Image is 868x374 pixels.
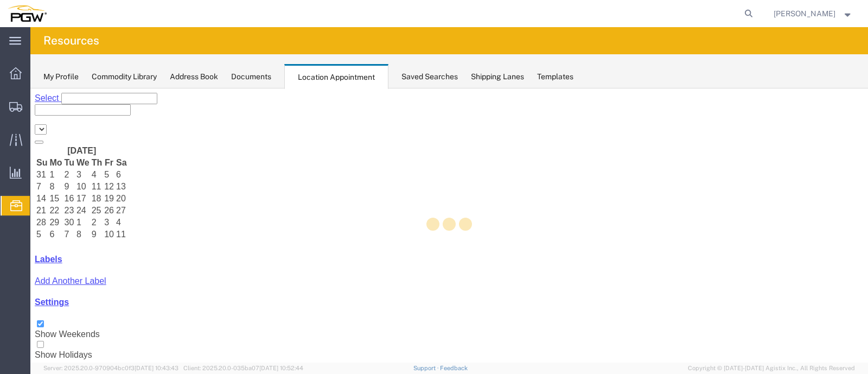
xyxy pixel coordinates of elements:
[688,364,855,373] span: Copyright © [DATE]-[DATE] Agistix Inc., All Rights Reserved
[774,8,835,20] span: Janet Claytor
[46,81,60,92] td: 3
[85,129,97,140] td: 4
[18,105,32,116] td: 15
[5,105,17,116] td: 14
[18,117,32,128] td: 22
[4,188,76,197] a: Add Another Label
[440,365,468,371] a: Feedback
[46,117,60,128] td: 24
[34,93,44,104] td: 9
[85,93,97,104] td: 13
[18,81,32,92] td: 1
[85,81,97,92] td: 6
[46,141,60,151] td: 8
[4,5,31,14] a: Select
[92,71,157,83] div: Commodity Library
[61,81,73,92] td: 4
[61,117,73,128] td: 25
[18,69,32,80] th: Mo
[46,105,60,116] td: 17
[4,166,32,175] a: Labels
[4,209,39,218] a: Settings
[537,71,573,83] div: Templates
[5,141,17,151] td: 5
[7,252,14,259] input: Show Holidays
[73,141,84,151] td: 10
[61,129,73,140] td: 2
[183,365,303,371] span: Client: 2025.20.0-035ba07
[34,105,44,116] td: 16
[4,252,62,271] label: Show Holidays
[5,69,17,80] th: Su
[471,71,524,83] div: Shipping Lanes
[73,81,84,92] td: 5
[413,365,441,371] a: Support
[18,57,84,68] th: [DATE]
[18,93,32,104] td: 8
[259,365,303,371] span: [DATE] 10:52:44
[61,93,73,104] td: 11
[34,69,44,80] th: Tu
[46,129,60,140] td: 1
[7,232,14,239] input: Show Weekends
[18,141,32,151] td: 6
[85,141,97,151] td: 11
[401,71,458,83] div: Saved Searches
[5,129,17,140] td: 28
[73,93,84,104] td: 12
[8,5,47,22] img: logo
[4,231,69,250] label: Show Weekends
[34,129,44,140] td: 30
[73,69,84,80] th: Fr
[85,69,97,80] th: Sa
[34,141,44,151] td: 7
[4,5,28,14] span: Select
[61,141,73,151] td: 9
[5,93,17,104] td: 7
[43,365,178,371] span: Server: 2025.20.0-970904bc0f3
[61,69,73,80] th: Th
[135,365,178,371] span: [DATE] 10:43:43
[85,105,97,116] td: 20
[34,117,44,128] td: 23
[5,117,17,128] td: 21
[73,117,84,128] td: 26
[43,27,99,54] h4: Resources
[46,93,60,104] td: 10
[5,81,17,92] td: 31
[43,71,79,83] div: My Profile
[773,7,853,20] button: [PERSON_NAME]
[73,129,84,140] td: 3
[284,64,388,89] div: Location Appointment
[73,105,84,116] td: 19
[34,81,44,92] td: 2
[61,105,73,116] td: 18
[46,69,60,80] th: We
[18,129,32,140] td: 29
[170,71,218,83] div: Address Book
[85,117,97,128] td: 27
[231,71,271,83] div: Documents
